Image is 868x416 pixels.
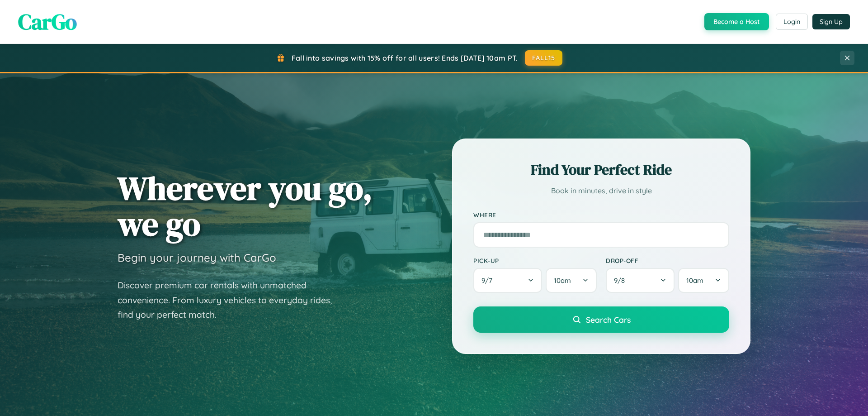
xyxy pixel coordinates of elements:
[525,50,563,66] button: FALL15
[554,276,571,285] span: 10am
[18,7,77,37] span: CarGo
[606,268,675,293] button: 9/8
[704,13,769,30] button: Become a Host
[686,276,703,285] span: 10am
[678,268,729,293] button: 10am
[586,315,631,325] span: Search Cars
[606,257,729,264] label: Drop-off
[473,257,597,264] label: Pick-up
[473,306,729,333] button: Search Cars
[546,268,597,293] button: 10am
[292,53,518,62] span: Fall into savings with 15% off for all users! Ends [DATE] 10am PT.
[473,211,729,219] label: Where
[473,184,729,197] p: Book in minutes, drive in style
[473,160,729,180] h2: Find Your Perfect Ride
[812,14,850,29] button: Sign Up
[473,268,542,293] button: 9/7
[776,14,808,30] button: Login
[118,278,344,322] p: Discover premium car rentals with unmatched convenience. From luxury vehicles to everyday rides, ...
[481,276,497,285] span: 9 / 7
[118,170,373,242] h1: Wherever you go, we go
[118,251,276,264] h3: Begin your journey with CarGo
[614,276,629,285] span: 9 / 8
